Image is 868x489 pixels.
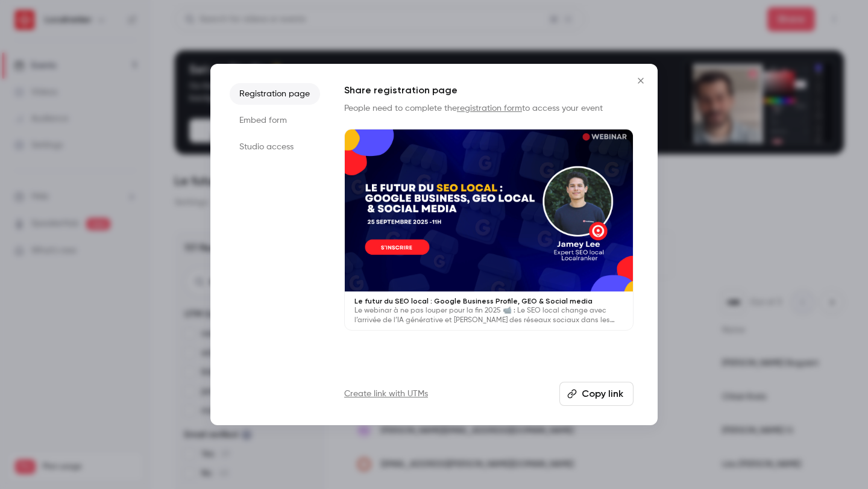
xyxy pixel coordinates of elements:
[230,110,320,131] li: Embed form
[344,129,634,331] a: Le futur du SEO local : Google Business Profile, GEO & Social mediaLe webinar à ne pas louper pou...
[230,83,320,105] li: Registration page
[344,83,634,98] h1: Share registration page
[559,382,634,406] button: Copy link
[354,296,623,306] p: Le futur du SEO local : Google Business Profile, GEO & Social media
[354,306,623,325] p: Le webinar à ne pas louper pour la fin 2025 📹 : Le SEO local change avec l’arrivée de l’IA généra...
[344,102,634,114] p: People need to complete the to access your event
[457,104,522,113] a: registration form
[344,388,428,400] a: Create link with UTMs
[230,136,320,158] li: Studio access
[629,69,653,93] button: Close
